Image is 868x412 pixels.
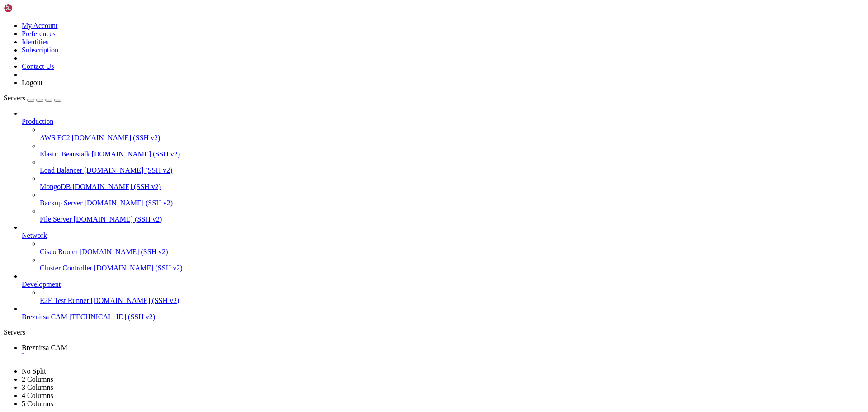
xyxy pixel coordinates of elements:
a: 2 Columns [22,375,53,383]
a: Elastic Beanstalk [DOMAIN_NAME] (SSH v2) [40,150,864,158]
span: Backup Server [40,199,83,207]
span: MongoDB [40,183,71,190]
a: Contact Us [22,62,54,70]
a: Identities [22,38,49,46]
img: Shellngn [4,4,56,13]
span: [DOMAIN_NAME] (SSH v2) [80,248,168,256]
a: Logout [22,79,42,86]
li: Production [22,109,864,223]
span: Production [22,118,53,125]
li: MongoDB [DOMAIN_NAME] (SSH v2) [40,175,864,191]
a: Network [22,232,864,240]
span: Cisco Router [40,248,78,256]
span: Development [22,280,61,288]
span: Elastic Beanstalk [40,150,90,158]
li: Elastic Beanstalk [DOMAIN_NAME] (SSH v2) [40,142,864,158]
span: File Server [40,215,72,223]
span: Servers [4,94,25,102]
a: Breznitsa CAM [TECHNICAL_ID] (SSH v2) [22,313,864,321]
span: Breznitsa CAM [22,313,67,321]
span: [DOMAIN_NAME] (SSH v2) [94,264,183,272]
span: [DOMAIN_NAME] (SSH v2) [74,215,162,223]
a: MongoDB [DOMAIN_NAME] (SSH v2) [40,183,864,191]
li: E2E Test Runner [DOMAIN_NAME] (SSH v2) [40,289,864,305]
span: [DOMAIN_NAME] (SSH v2) [84,166,173,174]
a: Preferences [22,30,56,38]
a: E2E Test Runner [DOMAIN_NAME] (SSH v2) [40,297,864,305]
span: [DOMAIN_NAME] (SSH v2) [92,150,180,158]
a: Cisco Router [DOMAIN_NAME] (SSH v2) [40,248,864,256]
div: Servers [4,328,864,336]
li: AWS EC2 [DOMAIN_NAME] (SSH v2) [40,126,864,142]
span: [DOMAIN_NAME] (SSH v2) [85,199,173,207]
span: [TECHNICAL_ID] (SSH v2) [69,313,155,321]
a: 5 Columns [22,400,53,407]
li: Cluster Controller [DOMAIN_NAME] (SSH v2) [40,256,864,272]
a: Breznitsa CAM [22,344,864,360]
span: Network [22,232,47,239]
li: Load Balancer [DOMAIN_NAME] (SSH v2) [40,158,864,175]
a: No Split [22,367,46,375]
a:  [22,352,864,360]
a: Cluster Controller [DOMAIN_NAME] (SSH v2) [40,264,864,272]
span: AWS EC2 [40,134,70,142]
a: My Account [22,22,58,29]
span: Breznitsa CAM [22,344,67,351]
li: Cisco Router [DOMAIN_NAME] (SSH v2) [40,240,864,256]
li: Breznitsa CAM [TECHNICAL_ID] (SSH v2) [22,305,864,321]
span: [DOMAIN_NAME] (SSH v2) [72,134,160,142]
span: Load Balancer [40,166,82,174]
a: AWS EC2 [DOMAIN_NAME] (SSH v2) [40,134,864,142]
a: Production [22,118,864,126]
li: File Server [DOMAIN_NAME] (SSH v2) [40,207,864,223]
span: [DOMAIN_NAME] (SSH v2) [91,297,179,304]
a: 3 Columns [22,384,53,391]
a: Load Balancer [DOMAIN_NAME] (SSH v2) [40,166,864,175]
a: File Server [DOMAIN_NAME] (SSH v2) [40,215,864,223]
a: 4 Columns [22,392,53,399]
li: Backup Server [DOMAIN_NAME] (SSH v2) [40,191,864,207]
a: Backup Server [DOMAIN_NAME] (SSH v2) [40,199,864,207]
a: Servers [4,94,61,102]
a: Subscription [22,46,58,54]
span: E2E Test Runner [40,297,89,304]
li: Network [22,223,864,272]
li: Development [22,272,864,305]
span: Cluster Controller [40,264,92,272]
span: [DOMAIN_NAME] (SSH v2) [72,183,161,190]
a: Development [22,280,864,289]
